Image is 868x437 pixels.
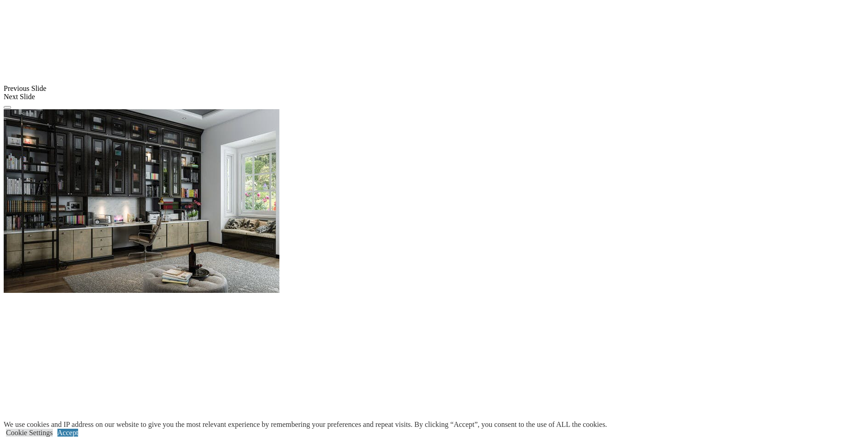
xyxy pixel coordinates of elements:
[4,84,864,93] div: Previous Slide
[57,429,78,437] a: Accept
[4,420,607,429] div: We use cookies and IP address on our website to give you the most relevant experience by remember...
[4,106,11,109] button: Click here to pause slide show
[4,93,864,101] div: Next Slide
[4,109,279,293] img: Banner for mobile view
[6,429,53,437] a: Cookie Settings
